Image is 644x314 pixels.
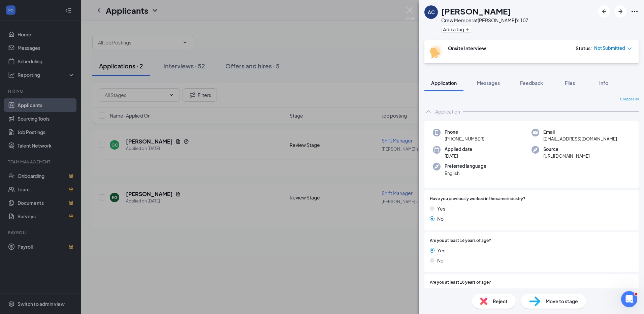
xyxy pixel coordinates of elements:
[437,288,445,296] span: Yes
[445,163,486,169] span: Preferred language
[621,291,637,307] iframe: Intercom live chat
[431,80,457,86] span: Application
[594,45,625,52] span: Not Submitted
[493,297,508,305] span: Reject
[445,129,484,135] span: Phone
[620,97,639,102] span: Collapse all
[441,5,511,17] h1: [PERSON_NAME]
[599,80,608,86] span: Info
[441,26,471,33] button: PlusAdd a tag
[437,247,445,254] span: Yes
[430,279,491,286] span: Are you at least 18 years of age?
[543,153,590,159] span: [URL][DOMAIN_NAME]
[445,135,484,142] span: [PHONE_NUMBER]
[576,45,592,52] div: Status :
[441,17,528,24] div: Crew Member at [PERSON_NAME]'s 107
[445,153,472,159] span: [DATE]
[437,257,444,264] span: No
[430,196,525,202] span: Have you previously worked in the same industry?
[600,7,608,15] svg: ArrowLeftNew
[465,27,470,31] svg: Plus
[598,5,610,18] button: ArrowLeftNew
[520,80,543,86] span: Feedback
[445,170,486,177] span: English
[616,7,624,15] svg: ArrowRight
[614,5,626,18] button: ArrowRight
[543,135,617,142] span: [EMAIL_ADDRESS][DOMAIN_NAME]
[543,129,617,135] span: Email
[627,46,632,51] span: down
[445,146,472,153] span: Applied date
[546,297,578,305] span: Move to stage
[435,108,460,115] div: Application
[437,215,444,222] span: No
[437,205,445,212] span: Yes
[631,7,639,15] svg: Ellipses
[477,80,500,86] span: Messages
[424,107,432,116] svg: ChevronUp
[430,238,491,244] span: Are you at least 16 years of age?
[448,45,486,51] b: Onsite Interview
[428,9,435,15] div: AC
[565,80,575,86] span: Files
[543,146,590,153] span: Source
